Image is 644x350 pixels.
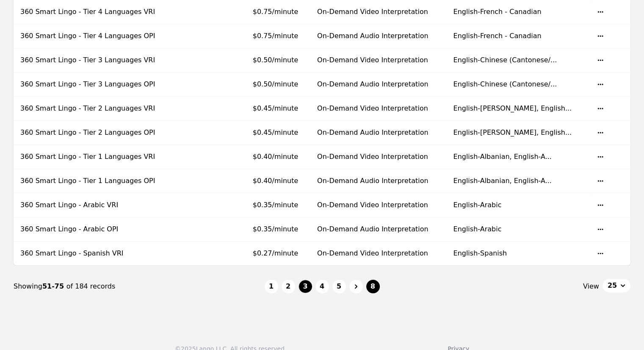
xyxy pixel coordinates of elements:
span: View [583,281,599,292]
td: On-Demand Audio Interpretation [310,169,446,193]
td: On-Demand Audio Interpretation [310,217,446,242]
td: 360 Smart Lingo - Spanish VRI [14,242,186,266]
span: $0.50/minute [253,80,299,88]
div: Showing of 184 records [14,281,265,292]
td: 360 Smart Lingo - Tier 1 Languages OPI [14,169,186,193]
span: $0.75/minute [253,32,299,40]
td: On-Demand Video Interpretation [310,193,446,217]
td: 360 Smart Lingo - Tier 2 Languages OPI [14,121,186,145]
div: English-Arabic [453,200,583,210]
button: 2 [282,280,295,293]
button: 25 [603,279,630,292]
span: English-[PERSON_NAME], English... [453,128,572,136]
button: 8 [366,280,380,293]
button: 4 [315,280,329,293]
span: English-Chinese (Cantonese/... [453,80,557,88]
span: $0.35/minute [253,201,299,209]
td: 360 Smart Lingo - Tier 1 Languages VRI [14,145,186,169]
span: English-Albanian, English-A... [453,177,551,185]
td: 360 Smart Lingo - Arabic OPI [14,217,186,242]
span: 51-75 [42,282,66,290]
button: 5 [332,280,346,293]
td: 360 Smart Lingo - Tier 2 Languages VRI [14,97,186,121]
span: $0.50/minute [253,56,299,64]
td: On-Demand Audio Interpretation [310,72,446,97]
td: 360 Smart Lingo - Tier 4 Languages OPI [14,24,186,48]
span: $0.40/minute [253,153,299,161]
span: $0.27/minute [253,249,299,257]
td: 360 Smart Lingo - Tier 3 Languages VRI [14,48,186,72]
span: English-[PERSON_NAME], English... [453,104,572,112]
td: 360 Smart Lingo - Arabic VRI [14,193,186,217]
td: On-Demand Video Interpretation [310,48,446,72]
span: 25 [608,281,617,291]
div: English-French - Canadian [453,31,583,41]
button: 1 [265,280,278,293]
span: English-Chinese (Cantonese/... [453,56,557,64]
span: English-Albanian, English-A... [453,153,551,161]
div: English-French - Canadian [453,7,583,17]
td: On-Demand Video Interpretation [310,145,446,169]
td: On-Demand Video Interpretation [310,97,446,121]
td: On-Demand Audio Interpretation [310,24,446,48]
div: English-Spanish [453,248,583,258]
nav: Page navigation [14,266,630,307]
div: English-Arabic [453,224,583,234]
span: $0.45/minute [253,104,299,112]
td: On-Demand Audio Interpretation [310,121,446,145]
span: $0.45/minute [253,128,299,136]
td: On-Demand Video Interpretation [310,242,446,266]
span: $0.35/minute [253,225,299,233]
td: 360 Smart Lingo - Tier 3 Languages OPI [14,72,186,97]
span: $0.75/minute [253,8,299,16]
span: $0.40/minute [253,177,299,185]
